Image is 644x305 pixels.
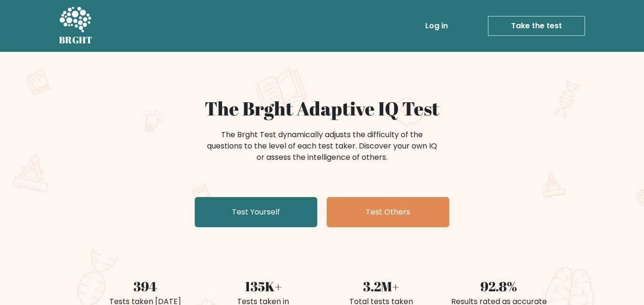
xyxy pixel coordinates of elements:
[446,276,552,296] div: 92.8%
[328,276,434,296] div: 3.2M+
[204,129,440,163] div: The Brght Test dynamically adjusts the difficulty of the questions to the level of each test take...
[59,4,93,48] a: BRGHT
[59,34,93,46] h5: BRGHT
[327,197,449,227] a: Test Others
[210,276,316,296] div: 135K+
[421,16,452,35] a: Log in
[92,276,198,296] div: 394
[92,97,552,120] h1: The Brght Adaptive IQ Test
[195,197,317,227] a: Test Yourself
[488,16,585,36] a: Take the test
